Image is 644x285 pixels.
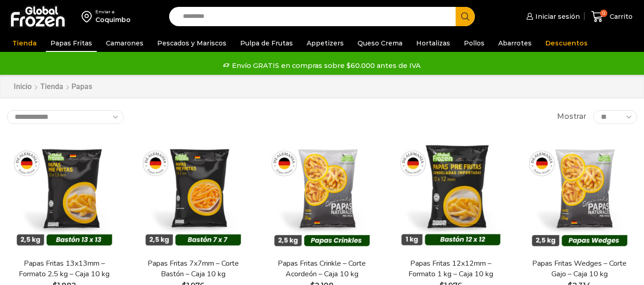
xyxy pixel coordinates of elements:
[13,82,32,92] a: Inicio
[524,7,580,26] a: Iniciar sesión
[353,34,407,52] a: Queso Crema
[541,34,592,52] a: Descuentos
[494,34,536,52] a: Abarrotes
[399,258,503,279] a: Papas Fritas 12x12mm – Formato 1 kg – Caja 10 kg
[13,258,116,279] a: Papas Fritas 13x13mm – Formato 2,5 kg – Caja 10 kg
[72,82,92,91] h1: Papas
[13,82,92,92] nav: Breadcrumb
[270,258,374,279] a: Papas Fritas Crinkle – Corte Acordeón – Caja 10 kg
[95,15,131,24] div: Coquimbo
[607,12,633,21] span: Carrito
[533,12,580,21] span: Iniciar sesión
[101,34,148,52] a: Camarones
[600,10,607,17] span: 0
[528,258,632,279] a: Papas Fritas Wedges – Corte Gajo – Caja 10 kg
[40,82,64,92] a: Tienda
[236,34,297,52] a: Pulpa de Frutas
[153,34,231,52] a: Pescados y Mariscos
[557,112,586,122] span: Mostrar
[46,34,97,52] a: Papas Fritas
[459,34,489,52] a: Pollos
[7,110,124,124] select: Pedido de la tienda
[142,258,245,279] a: Papas Fritas 7x7mm – Corte Bastón – Caja 10 kg
[412,34,455,52] a: Hortalizas
[589,6,635,28] a: 0 Carrito
[8,34,41,52] a: Tienda
[95,9,131,15] div: Enviar a
[82,9,95,24] img: address-field-icon.svg
[456,7,475,26] button: Search button
[302,34,348,52] a: Appetizers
